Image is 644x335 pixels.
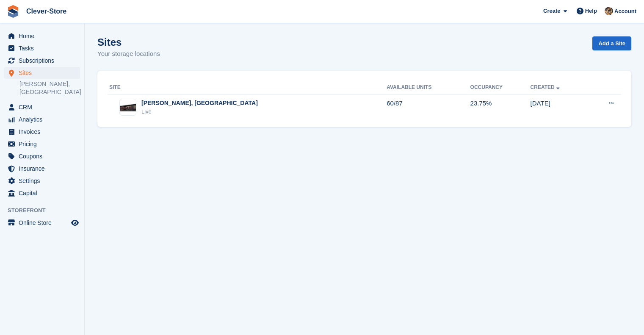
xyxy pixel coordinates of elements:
span: Analytics [19,114,69,125]
a: menu [4,163,80,174]
span: Online Store [19,217,69,229]
th: Site [108,81,387,94]
h1: Sites [97,36,160,48]
span: Create [543,7,560,15]
th: Occupancy [470,81,531,94]
span: Capital [19,187,69,199]
img: Image of Hamilton, Lanarkshire site [120,103,136,111]
a: Preview store [70,218,80,228]
a: menu [4,138,80,150]
img: stora-icon-8386f47178a22dfd0bd8f6a31ec36ba5ce8667c1dd55bd0f319d3a0aa187defe.svg [7,5,19,18]
span: Tasks [19,42,69,54]
span: Settings [19,175,69,187]
span: Invoices [19,126,69,138]
a: Created [531,84,561,90]
span: Storefront [8,206,84,215]
a: menu [4,217,80,229]
a: menu [4,150,80,162]
span: Pricing [19,138,69,150]
span: Coupons [19,150,69,162]
a: [PERSON_NAME], [GEOGRAPHIC_DATA] [19,80,80,96]
img: Andy Mackinnon [605,7,613,15]
th: Available Units [387,81,470,94]
a: menu [4,55,80,66]
a: menu [4,126,80,138]
span: CRM [19,101,69,113]
a: Add a Site [592,36,631,50]
a: menu [4,114,80,125]
span: Account [614,7,636,16]
td: 60/87 [387,94,470,120]
span: Subscriptions [19,55,69,66]
span: Help [585,7,597,15]
a: menu [4,42,80,54]
td: 23.75% [470,94,531,120]
a: Clever-Store [23,4,70,18]
a: menu [4,187,80,199]
div: Live [141,108,258,116]
div: [PERSON_NAME], [GEOGRAPHIC_DATA] [141,99,258,108]
a: menu [4,101,80,113]
a: menu [4,67,80,79]
td: [DATE] [531,94,588,120]
span: Insurance [19,163,69,174]
p: Your storage locations [97,49,160,59]
span: Home [19,30,69,42]
span: Sites [19,67,69,79]
a: menu [4,30,80,42]
a: menu [4,175,80,187]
